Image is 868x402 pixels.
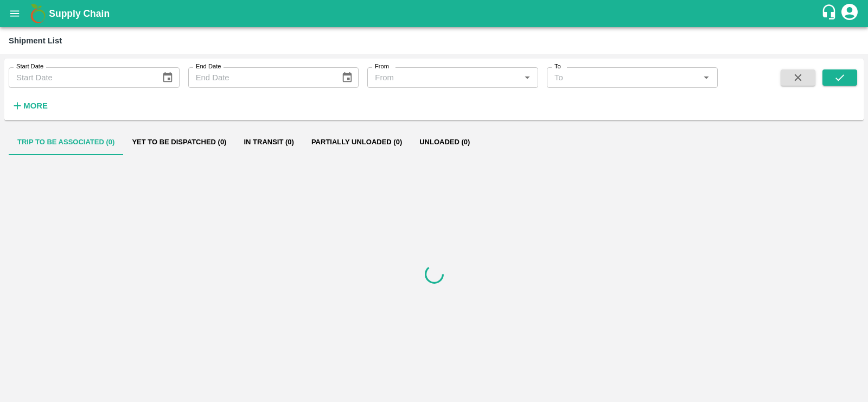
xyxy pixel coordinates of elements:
img: logo [27,3,49,24]
div: account of current user [840,2,859,25]
button: More [9,97,50,115]
input: End Date [188,67,333,88]
input: Start Date [9,67,153,88]
div: Shipment List [9,34,62,48]
label: Start Date [16,62,43,71]
button: open drawer [2,1,27,26]
label: From [375,62,389,71]
a: Supply Chain [49,6,821,21]
strong: More [23,101,48,110]
button: Choose date [337,67,358,88]
button: Unloaded (0) [411,129,478,155]
button: Open [699,71,713,85]
button: Partially Unloaded (0) [303,129,411,155]
div: customer-support [821,4,840,23]
button: Open [520,71,534,85]
label: To [554,62,561,71]
button: In transit (0) [235,129,302,155]
button: Trip to be associated (0) [9,129,123,155]
button: Choose date [157,67,178,88]
button: Yet to be dispatched (0) [123,129,235,155]
input: To [550,71,697,85]
label: End Date [196,62,221,71]
input: From [371,71,517,85]
b: Supply Chain [49,8,110,19]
